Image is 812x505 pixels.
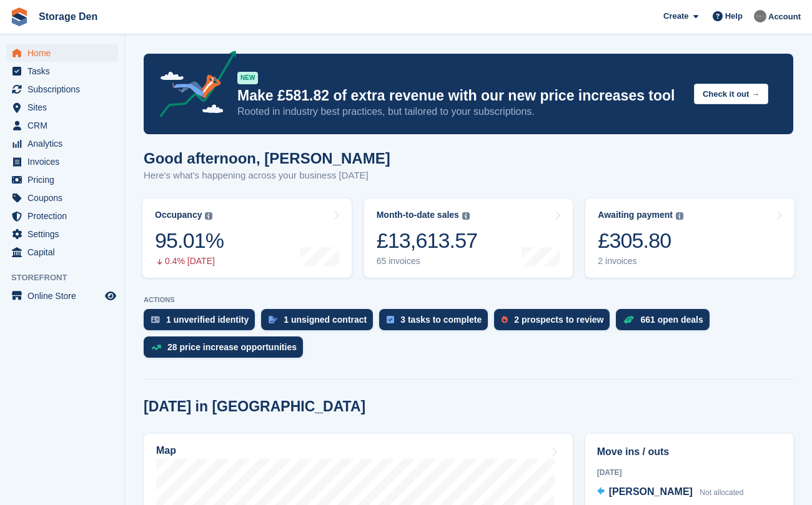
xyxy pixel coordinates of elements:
span: Storefront [11,272,124,284]
span: Not allocated [700,488,743,497]
a: Storage Den [34,6,102,27]
h1: Good afternoon, [PERSON_NAME] [144,150,390,167]
img: task-75834270c22a3079a89374b754ae025e5fb1db73e45f91037f5363f120a921f8.svg [387,316,394,323]
a: menu [6,62,118,80]
a: Awaiting payment £305.80 2 invoices [585,199,795,278]
span: Home [27,44,102,62]
h2: [DATE] in [GEOGRAPHIC_DATA] [144,398,365,415]
span: Protection [27,207,102,225]
span: Subscriptions [27,81,102,98]
img: verify_identity-adf6edd0f0f0b5bbfe63781bf79b02c33cf7c696d77639b501bdc392416b5a36.svg [151,316,160,323]
span: Pricing [27,171,102,189]
div: 2 prospects to review [514,315,603,325]
div: 3 tasks to complete [400,315,482,325]
span: Tasks [27,62,102,80]
span: Capital [27,243,102,261]
img: icon-info-grey-7440780725fd019a000dd9b08b2336e03edf1995a4989e88bcd33f0948082b44.svg [462,212,470,220]
p: Make £581.82 of extra revenue with our new price increases tool [237,87,684,105]
h2: Move ins / outs [597,444,781,459]
img: price-adjustments-announcement-icon-8257ccfd72463d97f412b2fc003d46551f7dbcb40ab6d574587a9cd5c0d94... [149,51,237,122]
span: Invoices [27,153,102,170]
span: Create [663,10,688,22]
a: 661 open deals [616,309,715,336]
a: 3 tasks to complete [379,309,494,336]
a: 2 prospects to review [494,309,616,336]
img: deal-1b604bf984904fb50ccaf53a9ad4b4a5d6e5aea283cecdc64d6e3604feb123c2.svg [623,315,634,324]
div: Month-to-date sales [377,210,459,220]
img: price_increase_opportunities-93ffe204e8149a01c8c9dc8f82e8f89637d9d84a8eef4429ea346261dce0b2c0.svg [151,345,161,350]
a: menu [6,117,118,134]
a: menu [6,287,118,305]
span: Analytics [27,135,102,152]
span: Help [725,10,743,22]
div: 1 unverified identity [166,315,249,325]
a: menu [6,135,118,152]
div: 95.01% [155,228,224,253]
a: menu [6,207,118,225]
span: Account [768,11,801,23]
a: 1 unverified identity [144,309,261,336]
a: menu [6,81,118,98]
a: menu [6,44,118,62]
a: menu [6,225,118,243]
span: CRM [27,117,102,134]
span: Settings [27,225,102,243]
div: 65 invoices [377,256,478,267]
a: menu [6,189,118,207]
div: £305.80 [598,228,683,253]
div: [DATE] [597,467,781,478]
div: 28 price increase opportunities [167,342,297,352]
div: NEW [237,72,258,84]
div: 661 open deals [640,315,703,325]
span: Online Store [27,287,102,305]
span: Coupons [27,189,102,207]
span: Sites [27,99,102,116]
img: icon-info-grey-7440780725fd019a000dd9b08b2336e03edf1995a4989e88bcd33f0948082b44.svg [676,212,683,220]
h2: Map [156,445,176,456]
div: 0.4% [DATE] [155,256,224,267]
a: Preview store [103,288,118,303]
a: menu [6,99,118,116]
a: menu [6,153,118,170]
p: Here's what's happening across your business [DATE] [144,169,390,183]
a: Occupancy 95.01% 0.4% [DATE] [142,199,352,278]
a: menu [6,243,118,261]
button: Check it out → [694,84,768,104]
div: 1 unsigned contract [284,315,367,325]
a: menu [6,171,118,189]
a: 28 price increase opportunities [144,336,309,364]
img: icon-info-grey-7440780725fd019a000dd9b08b2336e03edf1995a4989e88bcd33f0948082b44.svg [205,212,212,220]
p: Rooted in industry best practices, but tailored to your subscriptions. [237,105,684,119]
p: ACTIONS [144,296,793,304]
div: £13,613.57 [377,228,478,253]
a: [PERSON_NAME] Not allocated [597,484,744,501]
div: 2 invoices [598,256,683,267]
img: stora-icon-8386f47178a22dfd0bd8f6a31ec36ba5ce8667c1dd55bd0f319d3a0aa187defe.svg [10,7,29,26]
div: Occupancy [155,210,202,220]
div: Awaiting payment [598,210,673,220]
a: 1 unsigned contract [261,309,379,336]
a: Month-to-date sales £13,613.57 65 invoices [364,199,573,278]
img: prospect-51fa495bee0391a8d652442698ab0144808aea92771e9ea1ae160a38d050c398.svg [502,316,508,323]
img: Brian Barbour [754,10,766,22]
span: [PERSON_NAME] [609,486,693,497]
img: contract_signature_icon-13c848040528278c33f63329250d36e43548de30e8caae1d1a13099fd9432cc5.svg [269,316,277,323]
